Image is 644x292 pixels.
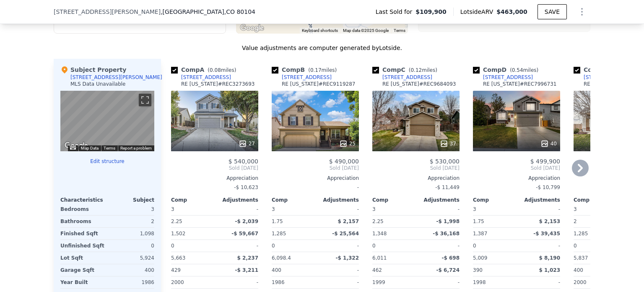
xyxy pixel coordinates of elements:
[181,74,231,81] div: [STREET_ADDRESS]
[60,228,106,239] div: Finished Sqft
[473,197,517,203] div: Comp
[372,231,387,237] span: 1,348
[109,228,154,239] div: 1,098
[473,175,560,182] div: Appreciation
[473,66,542,74] div: Comp D
[518,240,560,252] div: -
[574,197,617,203] div: Comp
[574,243,577,249] span: 0
[506,67,542,73] span: ( miles)
[272,206,275,212] span: 3
[382,81,456,87] div: RE [US_STATE] # REC9684093
[70,74,162,81] div: [STREET_ADDRESS][PERSON_NAME]
[60,264,106,276] div: Garage Sqft
[574,216,615,227] div: 2
[109,252,154,264] div: 5,924
[210,67,221,73] span: 0.08
[215,197,258,203] div: Adjustments
[574,255,588,261] span: 5,837
[235,218,258,224] span: -$ 2,039
[418,203,460,215] div: -
[60,240,106,252] div: Unfinished Sqft
[436,218,460,224] span: -$ 1,998
[229,158,258,165] span: $ 540,000
[416,197,460,203] div: Adjustments
[530,158,560,165] span: $ 499,900
[372,216,414,227] div: 2.25
[120,146,152,150] a: Report a problem
[473,74,533,81] a: [STREET_ADDRESS]
[60,158,154,165] button: Edit structure
[216,276,258,288] div: -
[104,146,115,150] a: Terms (opens in new tab)
[60,276,106,288] div: Year Built
[574,267,583,273] span: 400
[302,28,338,34] button: Keyboard shortcuts
[433,231,460,237] span: -$ 36,168
[272,231,286,237] span: 1,285
[60,203,106,215] div: Bedrooms
[332,231,359,237] span: -$ 25,564
[435,184,460,190] span: -$ 11,449
[171,165,258,171] span: Sold [DATE]
[574,66,641,74] div: Comp E
[336,255,359,261] span: -$ 1,322
[574,276,615,288] div: 2000
[60,197,107,203] div: Characteristics
[473,216,515,227] div: 1.75
[272,66,340,74] div: Comp B
[272,255,291,261] span: 6,098.4
[456,18,469,24] text: 80104
[372,206,376,212] span: 3
[272,276,314,288] div: 1986
[310,67,322,73] span: 0.17
[539,218,560,224] span: $ 2,153
[317,203,359,215] div: -
[171,197,215,203] div: Comp
[317,240,359,252] div: -
[272,182,359,193] div: -
[473,231,487,237] span: 1,387
[574,206,577,212] span: 3
[305,67,340,73] span: ( miles)
[533,231,560,237] span: -$ 39,435
[282,74,332,81] div: [STREET_ADDRESS]
[415,8,447,16] span: $109,900
[496,8,527,15] span: $463,000
[540,139,557,148] div: 40
[171,66,239,74] div: Comp A
[272,243,275,249] span: 0
[410,67,422,73] span: 0.12
[54,8,161,16] span: [STREET_ADDRESS][PERSON_NAME]
[512,67,523,73] span: 0.54
[238,23,266,34] img: Google
[171,243,174,249] span: 0
[483,74,533,81] div: [STREET_ADDRESS]
[272,197,315,203] div: Comp
[418,276,460,288] div: -
[70,146,76,150] button: Keyboard shortcuts
[536,184,560,190] span: -$ 10,799
[139,94,151,106] button: Toggle fullscreen view
[584,74,634,81] div: [STREET_ADDRESS]
[171,216,213,227] div: 2.25
[161,8,255,16] span: , [GEOGRAPHIC_DATA]
[272,74,332,81] a: [STREET_ADDRESS]
[70,81,126,87] div: MLS Data Unavailable
[171,206,174,212] span: 3
[394,28,405,33] a: Terms (opens in new tab)
[440,139,456,148] div: 37
[109,240,154,252] div: 0
[460,8,496,16] span: Lotside ARV
[171,175,258,182] div: Appreciation
[60,66,126,74] div: Subject Property
[238,23,266,34] a: Open this area in Google Maps (opens a new window)
[418,240,460,252] div: -
[181,81,255,87] div: RE [US_STATE] # REC3273693
[109,276,154,288] div: 1986
[239,139,255,148] div: 27
[372,175,460,182] div: Appreciation
[171,255,185,261] span: 5,663
[539,255,560,261] span: $ 8,190
[405,67,441,73] span: ( miles)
